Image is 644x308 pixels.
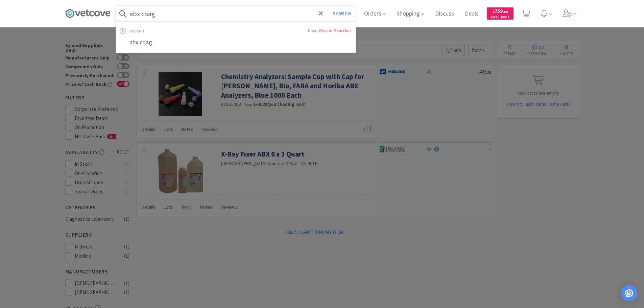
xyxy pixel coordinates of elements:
[621,285,637,301] div: Open Intercom Messenger
[462,11,481,17] a: Deals
[493,8,508,14] span: 759
[116,36,356,49] div: abx coag
[116,6,356,21] input: Search by item, sku, manufacturer, ingredient, size...
[129,26,226,36] div: recent
[493,9,495,14] span: $
[308,28,352,33] a: Clear Recent Searches
[503,9,508,14] span: . 69
[487,4,514,23] a: $759.69Cash Back
[491,15,509,20] span: Cash Back
[328,6,356,21] button: Search
[432,11,457,17] a: Discuss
